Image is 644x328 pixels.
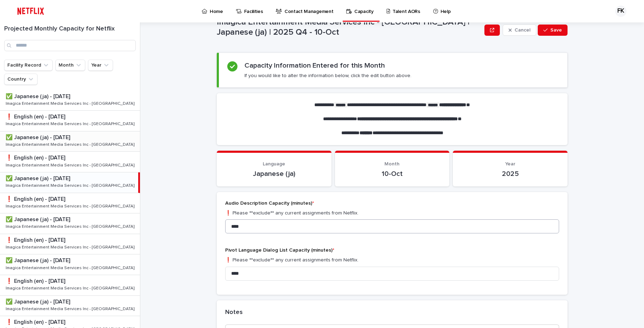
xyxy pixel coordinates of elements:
p: 2025 [461,170,559,178]
h2: Notes [225,309,243,316]
p: Imagica Entertainment Media Services Inc - [GEOGRAPHIC_DATA] [6,162,136,168]
button: Country [4,74,38,85]
p: ❗️ Please **exclude** any current assignments from Netflix. [225,257,559,264]
h1: Projected Monthly Capacity for Netflix [4,25,136,33]
p: If you would like to alter the information below, click the edit button above. [244,73,411,79]
p: Imagica Entertainment Media Services Inc - [GEOGRAPHIC_DATA] [6,244,136,250]
input: Search [4,40,136,51]
p: ❗️ English (en) - [DATE] [6,112,67,120]
span: Month [384,162,400,166]
p: ✅ Japanese (ja) - [DATE] [6,133,72,141]
p: Imagica Entertainment Media Services Inc - [GEOGRAPHIC_DATA] [6,223,136,229]
p: ❗️ English (en) - [DATE] [6,153,67,161]
span: Year [505,162,515,166]
span: Audio Description Capacity (minutes) [225,201,314,206]
p: ❗️ English (en) - [DATE] [6,235,67,244]
p: ✅ Japanese (ja) - [DATE] [6,174,72,182]
p: Imagica Entertainment Media Services Inc - [GEOGRAPHIC_DATA] [6,203,136,209]
p: ✅ Japanese (ja) - [DATE] [6,297,72,305]
p: Imagica Entertainment Media Services Inc - [GEOGRAPHIC_DATA] | Japanese (ja) | 2025 Q4 - 10-Oct [217,17,482,37]
div: FK [615,6,626,17]
p: 10-Oct [343,170,441,178]
img: ifQbXi3ZQGMSEF7WDB7W [14,4,47,18]
span: Pivot Language Dialog List Capacity (minutes) [225,248,334,253]
p: Imagica Entertainment Media Services Inc - [GEOGRAPHIC_DATA] [6,100,136,106]
button: Cancel [503,25,536,36]
button: Save [538,25,568,36]
p: ❗️ English (en) - [DATE] [6,317,67,326]
p: Imagica Entertainment Media Services Inc - [GEOGRAPHIC_DATA] [6,120,136,127]
p: Japanese (ja) [225,170,323,178]
p: Imagica Entertainment Media Services Inc - [GEOGRAPHIC_DATA] [6,264,136,271]
p: ❗️ English (en) - [DATE] [6,276,67,285]
span: Save [550,28,562,33]
button: Facility Record [4,60,53,71]
p: ❗️ English (en) - [DATE] [6,194,67,203]
p: Imagica Entertainment Media Services Inc - [GEOGRAPHIC_DATA] [6,285,136,291]
button: Month [55,60,85,71]
p: Imagica Entertainment Media Services Inc - [GEOGRAPHIC_DATA] [6,305,136,312]
p: Imagica Entertainment Media Services Inc - [GEOGRAPHIC_DATA] [6,141,136,147]
p: ✅ Japanese (ja) - [DATE] [6,92,72,100]
p: Imagica Entertainment Media Services Inc - [GEOGRAPHIC_DATA] [6,182,136,188]
p: ❗️ Please **exclude** any current assignments from Netflix. [225,210,559,217]
h2: Capacity Information Entered for this Month [244,61,385,70]
p: ✅ Japanese (ja) - [DATE] [6,256,72,264]
button: Year [88,60,113,71]
span: Language [263,162,285,166]
span: Cancel [515,28,530,33]
p: ✅ Japanese (ja) - [DATE] [6,215,72,223]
